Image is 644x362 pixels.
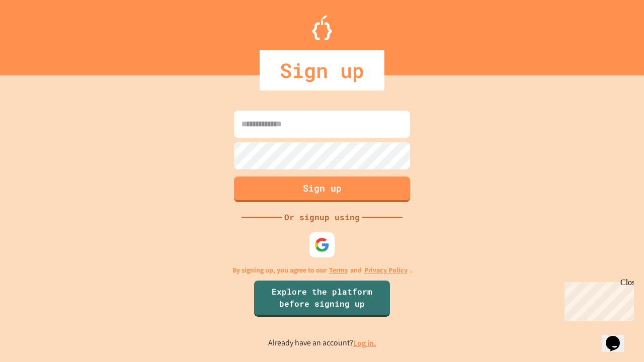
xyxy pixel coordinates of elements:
[312,15,332,40] img: Logo.svg
[260,50,384,90] div: Sign up
[602,322,634,352] iframe: chat widget
[314,237,330,252] img: google-icon.svg
[232,265,412,276] p: By signing up, you agree to our and .
[282,211,362,223] div: Or signup using
[329,265,348,276] a: Terms
[268,337,376,349] p: Already have an account?
[353,338,376,348] a: Log in.
[254,281,390,317] a: Explore the platform before signing up
[560,278,634,321] iframe: chat widget
[4,4,69,64] div: Chat with us now!Close
[234,176,410,202] button: Sign up
[364,265,408,276] a: Privacy Policy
